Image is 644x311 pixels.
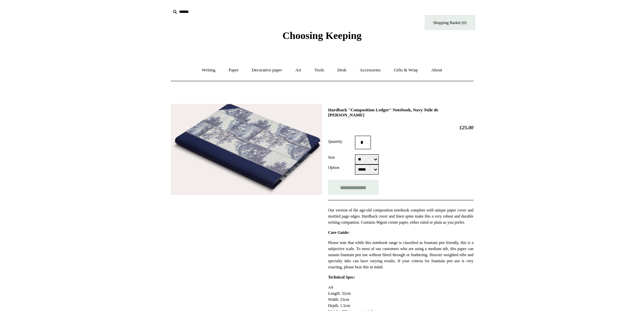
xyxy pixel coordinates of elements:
[328,138,355,145] label: Quantity
[328,107,473,118] h1: Hardback "Composition Ledger" Notebook, Navy Toile de [PERSON_NAME]
[328,207,473,225] p: Our version of the age-old composition notebook complete with unique paper cover and mottled page...
[246,61,288,79] a: Decorative paper
[196,61,221,79] a: Writing
[388,61,424,79] a: Gifts & Wrap
[328,230,349,235] strong: Care Guide:
[328,275,355,280] strong: Technical Spec:
[331,61,353,79] a: Desk
[425,15,475,30] a: Shopping Basket (0)
[425,61,448,79] a: About
[289,61,307,79] a: Art
[328,154,355,160] label: Size
[171,104,322,195] img: Hardback "Composition Ledger" Notebook, Navy Toile de Jouy
[282,30,361,41] span: Choosing Keeping
[328,164,355,171] label: Option
[328,125,473,131] h2: £25.00
[282,35,361,40] a: Choosing Keeping
[354,61,387,79] a: Accessories
[222,61,245,79] a: Paper
[308,61,330,79] a: Tools
[328,240,473,270] p: Please note that while this notebook range is classified as fountain pen friendly, this is a subj...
